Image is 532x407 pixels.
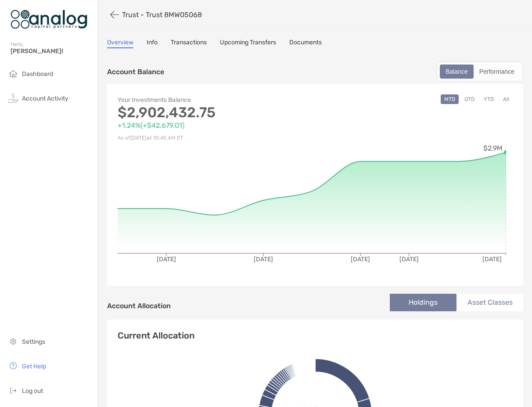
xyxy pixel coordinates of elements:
button: All [500,94,513,104]
img: logout icon [8,385,18,396]
a: Overview [107,39,133,48]
span: Dashboard [22,70,53,78]
img: activity icon [8,93,18,103]
p: As of [DATE] at 10:45 AM ET [118,133,315,144]
span: Settings [22,338,45,346]
img: Zoe Logo [11,4,87,35]
a: Info [147,39,158,48]
tspan: [DATE] [157,256,176,263]
a: Transactions [171,39,207,48]
a: Upcoming Transfers [220,39,276,48]
tspan: [DATE] [254,256,273,263]
tspan: $2.9M [483,144,503,152]
span: [PERSON_NAME]! [11,47,93,55]
div: Performance [474,65,519,78]
tspan: [DATE] [399,256,419,263]
p: +1.24% ( +$42,679.01 ) [118,120,315,131]
h4: Account Allocation [107,302,171,310]
span: Log out [22,387,43,395]
span: Account Activity [22,95,68,102]
img: get-help icon [8,360,18,371]
p: Your Investments Balance [118,94,315,105]
tspan: [DATE] [351,256,370,263]
p: Account Balance [107,66,164,77]
div: segmented control [437,61,523,82]
div: Balance [441,65,473,78]
li: Asset Classes [457,294,523,311]
button: MTD [441,94,459,104]
p: $2,902,432.75 [118,107,315,118]
li: Holdings [390,294,457,311]
tspan: [DATE] [482,256,502,263]
h4: Current Allocation [118,330,194,341]
img: household icon [8,68,18,79]
span: Get Help [22,363,46,370]
a: Documents [289,39,322,48]
button: YTD [480,94,497,104]
p: Trust - Trust 8MW05068 [122,11,202,19]
img: settings icon [8,336,18,346]
button: QTD [461,94,478,104]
